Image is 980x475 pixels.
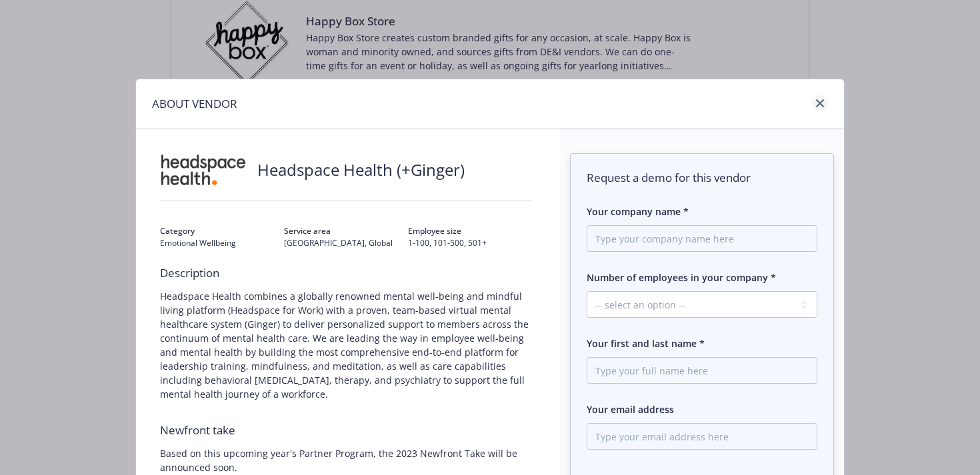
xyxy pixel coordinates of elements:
[160,446,532,474] span: Based on this upcoming year's Partner Program, the 2023 Newfront Take will be announced soon.
[587,170,817,186] span: Request a demo for this vendor
[152,95,237,113] h1: ABOUT VENDOR
[408,225,532,237] span: Employee size
[160,237,284,249] span: Emotional Wellbeing
[587,357,817,384] input: Type your full name here
[587,337,705,350] span: Your first and last name *
[408,237,532,249] span: 1-100, 101-500, 501+
[284,225,408,237] span: Service area
[587,205,689,218] span: Your company name *
[587,403,674,416] span: Your email address
[587,271,776,284] span: Number of employees in your company *
[160,422,532,438] span: Newfront take
[257,158,465,182] span: Headspace Health (+Ginger)
[160,153,247,187] img: Vendor logo for Headspace Health (+Ginger)
[160,225,284,237] span: Category
[284,237,408,249] span: [GEOGRAPHIC_DATA], Global
[587,225,817,252] input: Type your company name here
[587,423,817,450] input: Type your email address here
[812,95,828,111] a: close
[160,289,532,401] span: Headspace Health combines a globally renowned mental well-being and mindful living platform (Head...
[160,265,532,281] span: Description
